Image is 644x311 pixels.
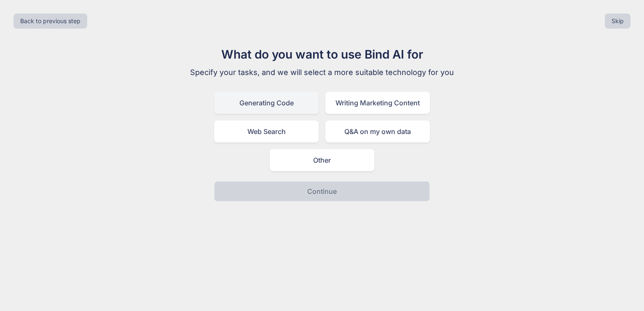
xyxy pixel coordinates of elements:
div: Other [270,149,374,171]
button: Continue [214,181,430,201]
p: Specify your tasks, and we will select a more suitable technology for you [180,67,464,78]
button: Skip [605,13,631,29]
div: Writing Marketing Content [325,92,430,114]
button: Back to previous step [13,13,87,29]
div: Q&A on my own data [325,121,430,142]
p: Continue [307,186,337,196]
div: Web Search [214,121,319,142]
h1: What do you want to use Bind AI for [180,46,464,63]
div: Generating Code [214,92,319,114]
